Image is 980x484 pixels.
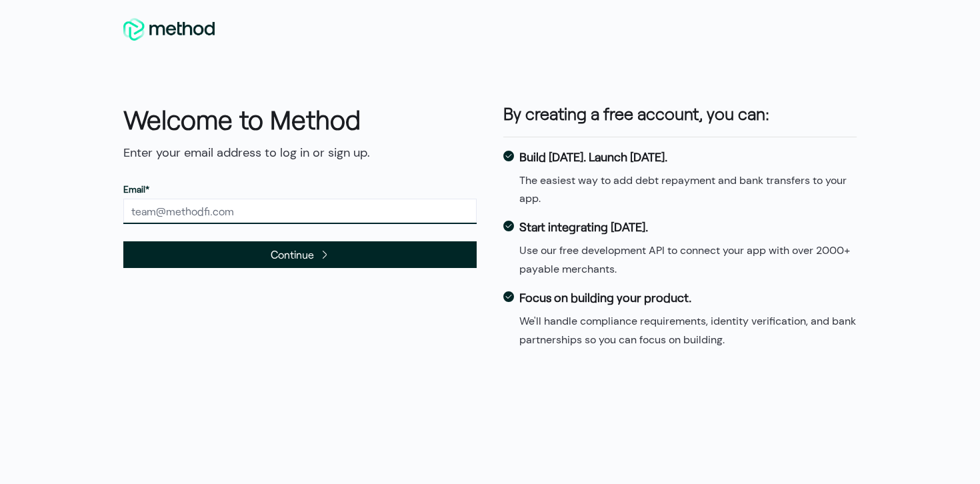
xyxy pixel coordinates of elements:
dd: Use our free development API to connect your app with over 2000+ payable merchants. [519,241,857,278]
h3: By creating a free account, you can: [503,101,857,126]
dd: We'll handle compliance requirements, identity verification, and bank partnerships so you can foc... [519,312,857,349]
h1: Welcome to Method [123,101,477,138]
img: MethodFi Logo [123,18,215,41]
dt: Focus on building your product. [519,289,857,307]
label: Email* [123,183,149,195]
span: Continue [271,245,314,263]
dt: Start integrating [DATE]. [519,218,857,236]
dd: The easiest way to add debt repayment and bank transfers to your app. [519,171,857,208]
button: Continue [123,241,477,268]
dt: Build [DATE]. Launch [DATE]. [519,148,857,166]
input: team@methodfi.com [123,199,477,224]
p: Enter your email address to log in or sign up. [123,144,477,162]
